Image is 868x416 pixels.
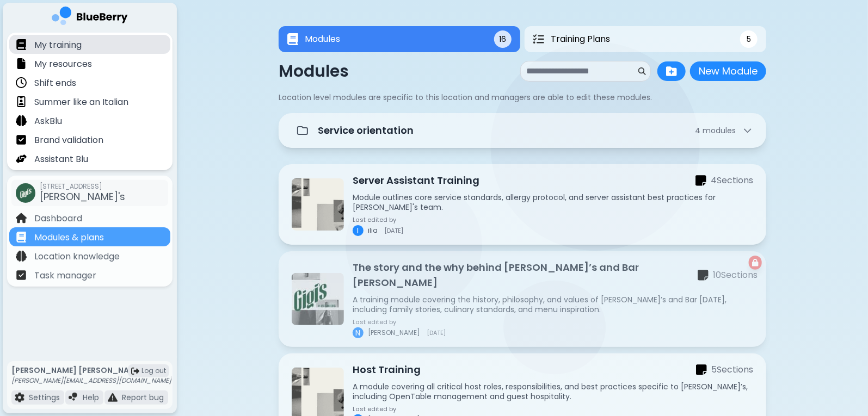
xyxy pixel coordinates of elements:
[318,123,414,138] p: Service orientation
[356,328,361,338] span: N
[16,115,27,126] img: file icon
[83,393,99,402] p: Help
[141,367,166,375] span: Log out
[34,77,76,90] p: Shift ends
[122,393,164,402] p: Report bug
[353,216,403,223] p: Last edited by
[533,34,544,45] img: Training Plans
[279,26,520,52] button: ModulesModules16
[16,270,27,281] img: file icon
[34,115,62,128] p: AskBlu
[287,33,298,46] img: Modules
[40,190,125,203] span: [PERSON_NAME]'s
[131,367,139,375] img: logout
[711,174,753,187] p: 4 Section s
[666,66,677,77] img: folder plus icon
[711,363,753,376] p: 5 Section s
[34,96,128,109] p: Summer like an Italian
[695,175,706,187] img: sections icon
[16,58,27,69] img: file icon
[34,153,88,166] p: Assistant Blu
[292,273,344,325] img: The story and the why behind Gigi’s and Bar Lucia
[500,34,507,44] span: 16
[34,134,103,147] p: Brand validation
[353,382,753,401] p: A module covering all critical host roles, responsibilities, and best practices specific to [PERS...
[69,393,78,402] img: file icon
[292,178,344,231] img: Server Assistant Training
[703,125,736,136] span: module s
[15,393,24,402] img: file icon
[52,7,128,29] img: company logo
[16,77,27,88] img: file icon
[353,193,753,212] p: Module outlines core service standards, allergy protocol, and server assistant best practices for...
[358,226,359,235] span: I
[34,58,92,71] p: My resources
[695,126,736,135] span: 4
[34,39,82,52] p: My training
[29,393,60,402] p: Settings
[108,393,118,402] img: file icon
[368,328,420,337] span: [PERSON_NAME]
[34,250,120,263] p: Location knowledge
[279,92,766,102] p: Location level modules are specific to this location and managers are able to edit these modules.
[353,173,479,188] p: Server Assistant Training
[16,39,27,50] img: file icon
[40,182,125,191] span: [STREET_ADDRESS]
[752,259,759,266] img: locked module
[427,330,446,336] span: [DATE]
[696,364,707,376] img: sections icon
[34,231,104,244] p: Modules & plans
[279,164,766,245] a: Server Assistant TrainingServer Assistant Trainingsections icon4SectionsModule outlines core serv...
[34,269,96,282] p: Task manager
[713,269,758,282] p: 10 Section s
[747,34,751,44] span: 5
[551,33,610,46] span: Training Plans
[16,134,27,145] img: file icon
[16,251,27,262] img: file icon
[16,183,35,203] img: company thumbnail
[34,212,82,225] p: Dashboard
[279,61,349,81] p: Modules
[11,376,171,385] p: [PERSON_NAME][EMAIL_ADDRESS][DOMAIN_NAME]
[638,67,646,75] img: search icon
[353,406,446,412] p: Last edited by
[279,251,766,347] a: locked moduleThe story and the why behind Gigi’s and Bar LuciaThe story and the why behind [PERSO...
[16,96,27,107] img: file icon
[690,61,766,81] button: New Module
[353,260,698,290] p: The story and the why behind [PERSON_NAME]’s and Bar [PERSON_NAME]
[16,153,27,164] img: file icon
[353,319,446,325] p: Last edited by
[11,365,171,375] p: [PERSON_NAME] [PERSON_NAME]
[353,295,753,314] p: A training module covering the history, philosophy, and values of [PERSON_NAME]’s and Bar [DATE],...
[16,213,27,223] img: file icon
[384,227,403,234] span: [DATE]
[16,232,27,243] img: file icon
[525,26,766,52] button: Training PlansTraining Plans5
[305,33,340,46] span: Modules
[353,362,421,377] p: Host Training
[698,269,709,282] img: sections icon
[368,226,378,235] span: ilia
